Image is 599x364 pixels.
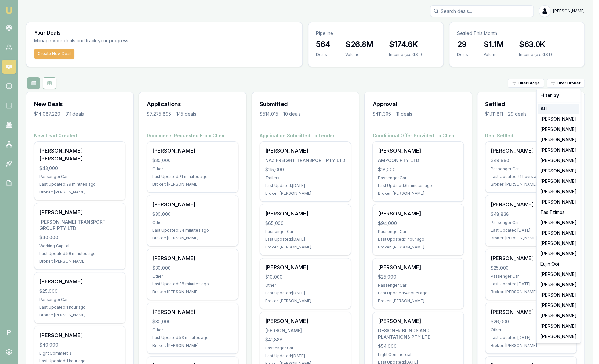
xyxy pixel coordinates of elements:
[538,331,579,342] div: [PERSON_NAME]
[538,90,579,101] div: Filter by
[538,259,579,269] div: Eujin Ooi
[538,124,579,135] div: [PERSON_NAME]
[538,186,579,197] div: [PERSON_NAME]
[538,207,579,217] div: Tas Tzimos
[538,217,579,228] div: [PERSON_NAME]
[538,290,579,300] div: [PERSON_NAME]
[538,166,579,176] div: [PERSON_NAME]
[538,248,579,259] div: [PERSON_NAME]
[538,228,579,238] div: [PERSON_NAME]
[540,105,547,112] strong: All
[538,300,579,311] div: [PERSON_NAME]
[538,145,579,155] div: [PERSON_NAME]
[538,197,579,207] div: [PERSON_NAME]
[538,280,579,290] div: [PERSON_NAME]
[538,238,579,248] div: [PERSON_NAME]
[538,135,579,145] div: [PERSON_NAME]
[538,114,579,124] div: [PERSON_NAME]
[538,176,579,186] div: [PERSON_NAME]
[538,311,579,321] div: [PERSON_NAME]
[538,321,579,331] div: [PERSON_NAME]
[538,269,579,280] div: [PERSON_NAME]
[538,155,579,166] div: [PERSON_NAME]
